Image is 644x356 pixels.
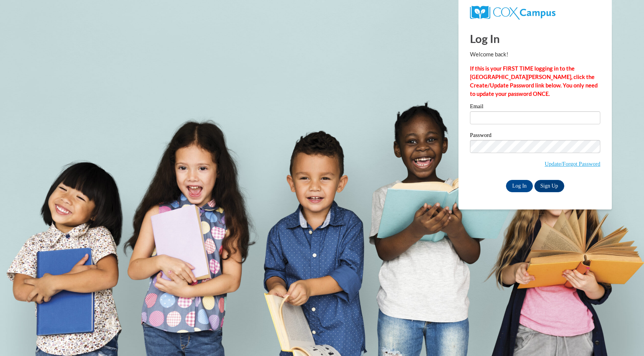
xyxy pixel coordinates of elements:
[545,161,600,167] a: Update/Forgot Password
[470,65,598,97] strong: If this is your FIRST TIME logging in to the [GEOGRAPHIC_DATA][PERSON_NAME], click the Create/Upd...
[470,132,600,140] label: Password
[470,104,600,111] label: Email
[534,180,564,192] a: Sign Up
[506,180,533,192] input: Log In
[470,31,600,46] h1: Log In
[470,50,600,59] p: Welcome back!
[470,6,555,20] img: COX Campus
[470,9,555,15] a: COX Campus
